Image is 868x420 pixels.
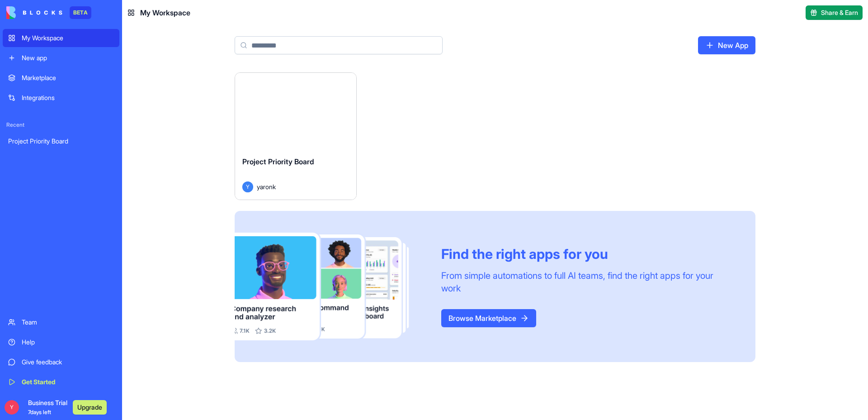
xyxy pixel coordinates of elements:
[235,233,427,341] img: Frame_181_egmpey.png
[73,400,107,415] button: Upgrade
[70,6,91,19] div: BETA
[242,157,314,166] span: Project Priority Board
[22,358,114,367] div: Give feedback
[3,353,119,371] a: Give feedback
[22,377,114,387] div: Get Started
[5,400,19,415] span: Y
[441,309,536,327] a: Browse Marketplace
[698,36,755,54] a: New App
[3,132,119,150] a: Project Priority Board
[257,182,276,191] span: yaronk
[6,6,91,19] a: BETA
[806,5,863,20] button: Share & Earn
[3,89,119,107] a: Integrations
[3,69,119,87] a: Marketplace
[3,121,119,129] span: Recent
[3,333,119,351] a: Help
[3,49,119,67] a: New app
[28,409,51,415] span: 7 days left
[22,93,114,102] div: Integrations
[235,72,357,200] a: Project Priority BoardYyaronk
[140,7,190,18] span: My Workspace
[22,338,114,347] div: Help
[22,33,114,43] div: My Workspace
[22,73,114,82] div: Marketplace
[821,8,858,17] span: Share & Earn
[3,373,119,391] a: Get Started
[3,29,119,47] a: My Workspace
[441,246,734,262] div: Find the right apps for you
[242,181,253,192] span: Y
[8,137,114,146] div: Project Priority Board
[441,269,734,295] div: From simple automations to full AI teams, find the right apps for your work
[22,53,114,62] div: New app
[6,6,62,19] img: logo
[3,313,119,331] a: Team
[28,398,67,416] span: Business Trial
[22,318,114,327] div: Team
